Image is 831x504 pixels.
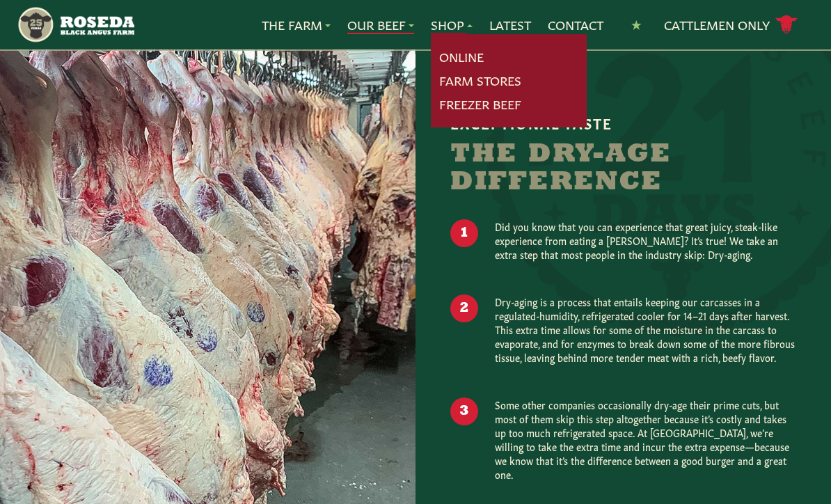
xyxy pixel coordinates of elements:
[495,219,797,261] p: Did you know that you can experience that great juicy, steak-like experience from eating a [PERSO...
[664,13,798,37] a: Cattlemen Only
[439,72,521,90] a: Farm Stores
[439,95,521,113] a: Freezer Beef
[439,48,484,66] a: Online
[450,141,797,197] h2: The Dry-Age Difference
[548,16,603,34] a: Contact
[450,115,797,130] h6: Exceptional Taste
[495,294,797,364] p: Dry-aging is a process that entails keeping our carcasses in a regulated-humidity, refrigerated c...
[431,16,473,34] a: Shop
[17,6,135,44] img: https://roseda.com/wp-content/uploads/2021/05/roseda-25-header.png
[495,397,797,481] p: Some other companies occasionally dry-age their prime cuts, but most of them skip this step altog...
[347,16,414,34] a: Our Beef
[262,16,331,34] a: The Farm
[489,16,531,34] a: Latest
